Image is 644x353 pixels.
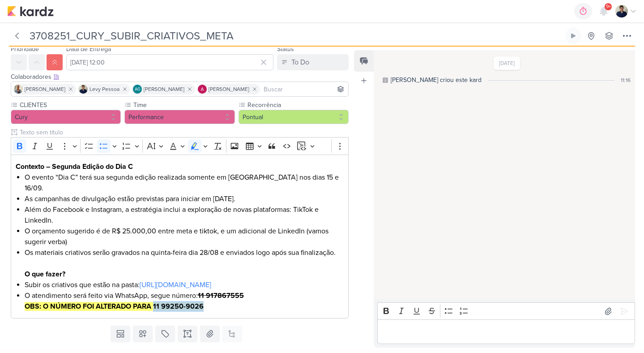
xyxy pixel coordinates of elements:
li: Subir os criativos que estão na pasta: [25,280,344,290]
div: Editor toolbar [377,302,635,320]
li: Os materiais criativos serão gravados na quinta-feira dia 28/08 e enviados logo após sua finaliza... [25,247,344,280]
img: kardz.app [7,6,54,17]
li: As campanhas de divulgação estão previstas para iniciar em [DATE]. [25,194,344,204]
div: Colaboradores [11,72,349,82]
span: [PERSON_NAME] [25,85,65,93]
label: Status [277,45,294,53]
img: Levy Pessoa [79,85,88,94]
label: Time [132,100,235,110]
div: Editor toolbar [11,137,349,155]
div: Aline Gimenez Graciano [133,85,142,94]
input: Buscar [262,84,346,95]
strong: O que fazer? [25,270,65,279]
input: Texto sem título [18,128,349,137]
input: Kard Sem Título [27,28,563,44]
label: Data de Entrega [66,45,111,53]
div: Editor editing area: main [11,155,349,319]
span: [PERSON_NAME] [144,85,184,93]
strong: 11 917867555 [198,291,244,300]
div: 11:16 [621,76,631,84]
img: Iara Santos [14,85,23,94]
label: Prioridade [11,45,39,53]
div: To Do [291,57,309,68]
button: To Do [277,54,349,70]
li: O orçamento sugerido é de R$ 25.000,00 entre meta e tiktok, e um adicional de LinkedIn (vamos sug... [25,226,344,247]
p: AG [135,87,141,92]
label: Recorrência [247,100,349,110]
span: Levy Pessoa [90,85,119,93]
input: Select a date [66,54,273,70]
button: Pontual [239,110,349,124]
li: Além do Facebook e Instagram, a estratégia inclui a exploração de novas plataformas: TikTok e Lin... [25,204,344,226]
div: [PERSON_NAME] criou este kard [391,75,482,85]
span: 9+ [606,3,611,10]
li: O evento “Dia C” terá sua segunda edição realizada somente em [GEOGRAPHIC_DATA] nos dias 15 e 16/09. [25,172,344,194]
div: Ligar relógio [570,32,577,39]
strong: Contexto – Segunda Edição do Dia C [16,162,133,171]
img: Levy Pessoa [615,5,628,17]
div: Editor editing area: main [377,319,635,344]
img: Alessandra Gomes [198,85,207,94]
button: Performance [124,110,235,124]
strong: OBS: O NÚMERO FOI ALTERADO PARA 11 99250-9026 [25,302,204,311]
a: [URL][DOMAIN_NAME] [140,280,211,289]
button: Cury [11,110,121,124]
label: CLIENTES [19,100,121,110]
span: [PERSON_NAME] [209,85,249,93]
li: O atendimento será feito via WhatsApp, segue número: [25,290,344,312]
